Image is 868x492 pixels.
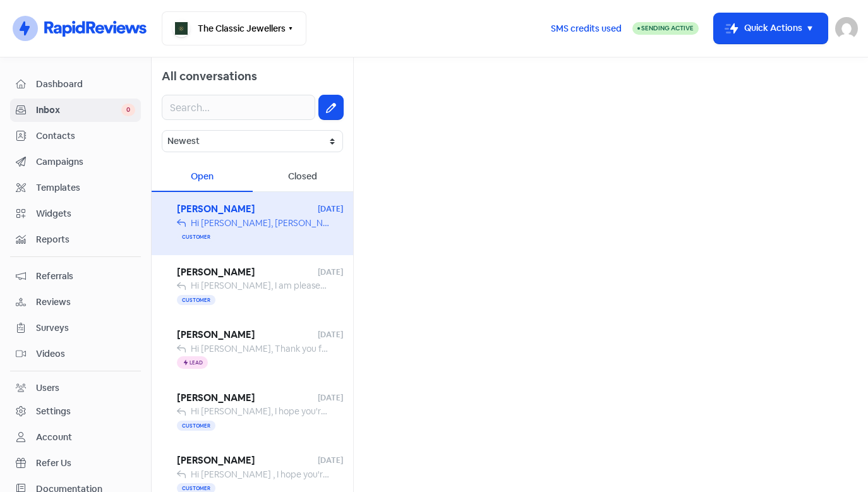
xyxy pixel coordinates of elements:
[177,295,215,305] span: Customer
[36,155,135,169] span: Campaigns
[177,265,318,280] span: [PERSON_NAME]
[121,104,135,116] span: 0
[815,441,855,479] iframe: chat widget
[10,316,141,340] a: Surveys
[36,207,135,220] span: Widgets
[36,457,135,470] span: Refer Us
[318,203,343,215] span: [DATE]
[551,22,622,35] span: SMS credits used
[10,400,141,423] a: Settings
[10,376,141,400] a: Users
[36,104,121,117] span: Inbox
[36,233,135,246] span: Reports
[10,124,141,148] a: Contacts
[318,329,343,340] span: [DATE]
[36,321,135,335] span: Surveys
[253,162,354,192] div: Closed
[632,21,699,36] a: Sending Active
[177,202,318,217] span: [PERSON_NAME]
[10,99,141,122] a: Inbox 0
[318,455,343,466] span: [DATE]
[190,360,203,365] span: Lead
[10,265,141,288] a: Referrals
[177,391,318,405] span: [PERSON_NAME]
[10,73,141,96] a: Dashboard
[36,431,72,444] div: Account
[540,21,632,34] a: SMS credits used
[10,202,141,225] a: Widgets
[10,228,141,251] a: Reports
[36,381,59,395] div: Users
[318,267,343,278] span: [DATE]
[36,347,135,361] span: Videos
[318,392,343,404] span: [DATE]
[714,13,828,44] button: Quick Actions
[162,69,257,83] span: All conversations
[177,421,215,431] span: Customer
[10,291,141,314] a: Reviews
[162,95,315,120] input: Search...
[36,181,135,195] span: Templates
[177,453,318,468] span: [PERSON_NAME]
[10,426,141,449] a: Account
[10,452,141,475] a: Refer Us
[36,78,135,91] span: Dashboard
[36,129,135,143] span: Contacts
[177,232,215,242] span: Customer
[36,296,135,309] span: Reviews
[162,11,306,45] button: The Classic Jewellers
[36,405,71,418] div: Settings
[10,176,141,200] a: Templates
[641,24,694,32] span: Sending Active
[177,328,318,342] span: [PERSON_NAME]
[10,342,141,366] a: Videos
[152,162,253,192] div: Open
[835,17,858,40] img: User
[10,150,141,174] a: Campaigns
[36,270,135,283] span: Referrals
